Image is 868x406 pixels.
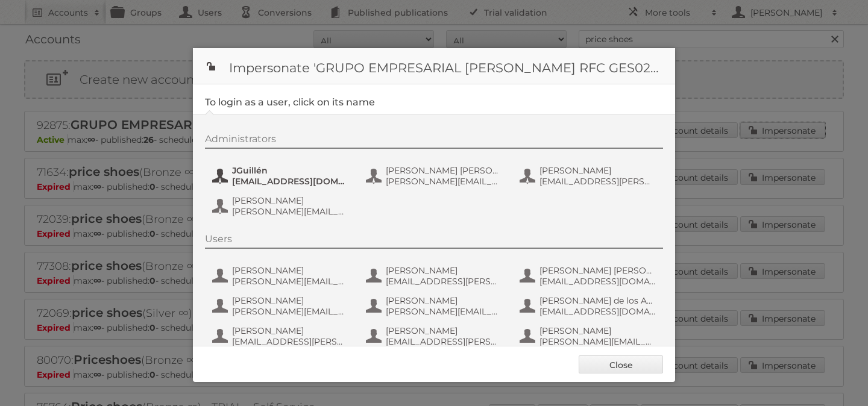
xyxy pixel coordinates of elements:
[211,264,353,288] button: [PERSON_NAME] [PERSON_NAME][EMAIL_ADDRESS][PERSON_NAME][DOMAIN_NAME]
[232,176,349,187] span: [EMAIL_ADDRESS][DOMAIN_NAME]
[232,325,349,336] span: [PERSON_NAME]
[518,324,660,348] button: [PERSON_NAME] [PERSON_NAME][EMAIL_ADDRESS][PERSON_NAME][DOMAIN_NAME]
[211,164,353,188] button: JGuillén [EMAIL_ADDRESS][DOMAIN_NAME]
[205,96,375,108] legend: To login as a user, click on its name
[518,294,660,318] button: [PERSON_NAME] de los Angeles [PERSON_NAME] [EMAIL_ADDRESS][DOMAIN_NAME]
[205,233,663,249] div: Users
[232,265,349,276] span: [PERSON_NAME]
[365,324,506,348] button: [PERSON_NAME] [EMAIL_ADDRESS][PERSON_NAME][DOMAIN_NAME]
[232,276,349,287] span: [PERSON_NAME][EMAIL_ADDRESS][PERSON_NAME][DOMAIN_NAME]
[539,325,656,336] span: [PERSON_NAME]
[386,336,503,347] span: [EMAIL_ADDRESS][PERSON_NAME][DOMAIN_NAME]
[386,325,503,336] span: [PERSON_NAME]
[518,264,660,288] button: [PERSON_NAME] [PERSON_NAME] [PERSON_NAME] [EMAIL_ADDRESS][DOMAIN_NAME]
[386,295,503,306] span: [PERSON_NAME]
[232,336,349,347] span: [EMAIL_ADDRESS][PERSON_NAME][DOMAIN_NAME]
[539,176,656,187] span: [EMAIL_ADDRESS][PERSON_NAME][DOMAIN_NAME]
[232,306,349,317] span: [PERSON_NAME][EMAIL_ADDRESS][PERSON_NAME][DOMAIN_NAME]
[539,306,656,317] span: [EMAIL_ADDRESS][DOMAIN_NAME]
[386,265,503,276] span: [PERSON_NAME]
[365,294,506,318] button: [PERSON_NAME] [PERSON_NAME][EMAIL_ADDRESS][PERSON_NAME][DOMAIN_NAME]
[211,294,353,318] button: [PERSON_NAME] [PERSON_NAME][EMAIL_ADDRESS][PERSON_NAME][DOMAIN_NAME]
[386,276,503,287] span: [EMAIL_ADDRESS][PERSON_NAME][DOMAIN_NAME]
[365,264,506,288] button: [PERSON_NAME] [EMAIL_ADDRESS][PERSON_NAME][DOMAIN_NAME]
[193,48,675,84] h1: Impersonate 'GRUPO EMPRESARIAL [PERSON_NAME] RFC GES021031BL9'
[539,276,656,287] span: [EMAIL_ADDRESS][DOMAIN_NAME]
[365,164,506,188] button: [PERSON_NAME] [PERSON_NAME] [PERSON_NAME] [PERSON_NAME][EMAIL_ADDRESS][PERSON_NAME][DOMAIN_NAME]
[211,324,353,348] button: [PERSON_NAME] [EMAIL_ADDRESS][PERSON_NAME][DOMAIN_NAME]
[232,195,349,206] span: [PERSON_NAME]
[211,194,353,218] button: [PERSON_NAME] [PERSON_NAME][EMAIL_ADDRESS][PERSON_NAME][DOMAIN_NAME]
[579,355,663,373] a: Close
[205,133,663,149] div: Administrators
[232,206,349,217] span: [PERSON_NAME][EMAIL_ADDRESS][PERSON_NAME][DOMAIN_NAME]
[518,164,660,188] button: [PERSON_NAME] [EMAIL_ADDRESS][PERSON_NAME][DOMAIN_NAME]
[386,306,503,317] span: [PERSON_NAME][EMAIL_ADDRESS][PERSON_NAME][DOMAIN_NAME]
[539,295,656,306] span: [PERSON_NAME] de los Angeles [PERSON_NAME]
[539,336,656,347] span: [PERSON_NAME][EMAIL_ADDRESS][PERSON_NAME][DOMAIN_NAME]
[386,165,503,176] span: [PERSON_NAME] [PERSON_NAME] [PERSON_NAME]
[539,165,656,176] span: [PERSON_NAME]
[539,265,656,276] span: [PERSON_NAME] [PERSON_NAME] [PERSON_NAME]
[232,165,349,176] span: JGuillén
[232,295,349,306] span: [PERSON_NAME]
[386,176,503,187] span: [PERSON_NAME][EMAIL_ADDRESS][PERSON_NAME][DOMAIN_NAME]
